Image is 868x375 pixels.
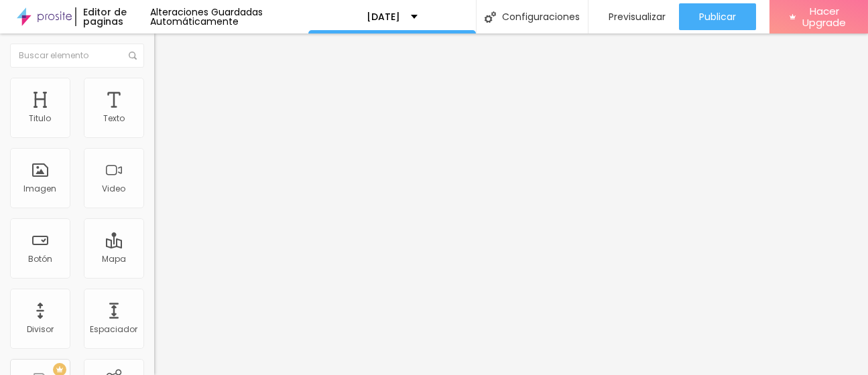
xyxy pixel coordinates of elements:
input: Buscar elemento [10,44,144,68]
div: Imagen [24,184,57,194]
div: Espaciador [90,325,138,334]
span: Previsualizar [609,11,666,22]
img: Icone [485,11,496,23]
div: Editor de paginas [75,7,150,26]
img: Icone [129,52,137,60]
iframe: Editor [154,33,868,375]
div: Divisor [27,325,54,334]
div: Botón [28,254,52,264]
div: Video [103,184,126,194]
div: Mapa [102,254,126,264]
button: Previsualizar [588,3,679,30]
div: Titulo [29,114,52,123]
button: Publicar [679,3,756,30]
p: [DATE] [367,12,401,21]
div: Texto [103,114,125,123]
span: Hacer Upgrade [801,5,848,29]
span: Publicar [699,11,736,22]
div: Alteraciones Guardadas Automáticamente [150,7,308,26]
